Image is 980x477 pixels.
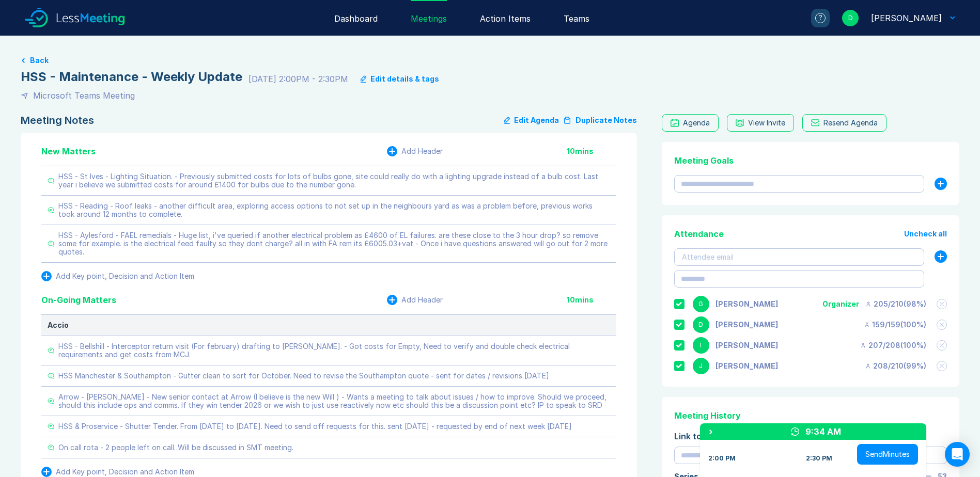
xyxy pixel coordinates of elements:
div: Open Intercom Messenger [945,442,970,467]
div: Meeting Goals [674,154,947,167]
button: SendMinutes [857,444,918,465]
button: Duplicate Notes [563,114,637,126]
div: 10 mins [567,147,616,155]
div: Attendance [674,228,724,240]
div: Arrow - [PERSON_NAME] - New senior contact at Arrow (I believe is the new Will ) - Wants a meetin... [58,393,610,409]
div: 2:30 PM [806,454,832,463]
button: Add Key point, Decision and Action Item [41,271,194,281]
div: New Matters [41,145,96,157]
div: G [693,296,709,312]
div: View Invite [748,119,785,127]
button: Add Header [387,295,443,305]
div: HSS - St Ives - Lighting Situation. - Previously submitted costs for lots of bulbs gone, site cou... [58,172,610,189]
div: 10 mins [567,296,616,304]
div: D [842,10,859,26]
div: David Hayter [715,321,778,329]
div: Add Key point, Decision and Action Item [56,272,194,280]
div: Organizer [822,300,859,308]
div: Accio [48,321,610,329]
div: Gemma White [715,300,778,308]
button: Edit Agenda [504,114,559,126]
div: Iain Parnell [715,341,778,349]
div: Add Key point, Decision and Action Item [56,468,194,476]
button: Add Header [387,146,443,156]
div: Agenda [683,119,710,127]
div: 207 / 208 ( 100 %) [860,341,926,349]
div: 208 / 210 ( 99 %) [865,362,926,370]
div: Resend Agenda [823,119,878,127]
div: HSS - Maintenance - Weekly Update [21,69,242,85]
div: Edit details & tags [370,75,439,83]
button: Add Key point, Decision and Action Item [41,467,194,477]
div: HSS - Aylesford - FAEL remedials - Huge list, i've queried if another electrical problem as £4600... [58,231,610,256]
a: ? [799,9,830,27]
div: 159 / 159 ( 100 %) [864,321,926,329]
a: Agenda [662,114,719,132]
div: David Hayter [871,12,942,24]
button: View Invite [727,114,794,132]
div: 9:34 AM [805,425,841,438]
div: Add Header [401,296,443,304]
div: Add Header [401,147,443,155]
div: I [693,337,709,354]
div: On call rota - 2 people left on call. Will be discussed in SMT meeting. [58,443,293,452]
div: ? [815,13,826,23]
div: [DATE] 2:00PM - 2:30PM [248,73,348,85]
div: Meeting Notes [21,114,94,126]
div: Meeting History [674,409,947,422]
div: Microsoft Teams Meeting [33,89,135,102]
button: Back [30,56,49,65]
div: Link to Previous Meetings [674,430,947,442]
div: Jonny Welbourn [715,362,778,370]
button: Resend Agenda [802,114,886,132]
div: 205 / 210 ( 98 %) [865,300,926,308]
div: HSS - Reading - Roof leaks - another difficult area, exploring access options to not set up in th... [58,202,610,218]
div: 2:00 PM [708,454,736,463]
div: D [693,316,709,333]
button: Uncheck all [904,230,947,238]
div: HSS - Bellshill - Interceptor return visit (For february) drafting to [PERSON_NAME]. - Got costs ... [58,342,610,359]
div: HSS Manchester & Southampton - Gutter clean to sort for October. Need to revise the Southampton q... [58,372,549,380]
a: Back [21,56,959,65]
div: HSS & Proservice - Shutter Tender. From [DATE] to [DATE]. Need to send off requests for this. sen... [58,422,572,431]
button: Edit details & tags [361,75,439,83]
div: On-Going Matters [41,294,116,306]
div: J [693,358,709,374]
